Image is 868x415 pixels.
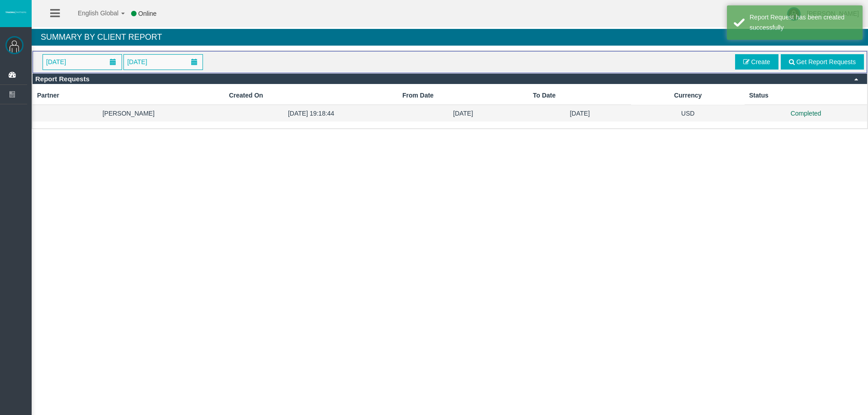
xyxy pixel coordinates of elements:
th: To Date [528,86,632,105]
td: [PERSON_NAME] [33,105,224,121]
td: Completed [745,105,867,121]
td: [DATE] [528,105,632,121]
span: [DATE] [124,56,150,68]
img: logo.svg [5,10,27,14]
td: [DATE] 19:18:44 [224,105,397,121]
span: [DATE] [43,56,69,68]
span: Get Report Requests [796,58,856,65]
span: English Global [66,9,118,17]
th: Partner [33,86,224,105]
td: USD [631,105,745,121]
th: Created On [224,86,397,105]
td: [DATE] [398,105,528,121]
th: Status [745,86,867,105]
th: From Date [398,86,528,105]
div: Report Request has been created successfully [750,12,856,33]
h4: Summary By Client Report [32,29,868,46]
span: Online [138,10,156,17]
td: Currency [631,86,745,105]
span: Report Requests [35,75,90,83]
span: Create [751,58,770,65]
